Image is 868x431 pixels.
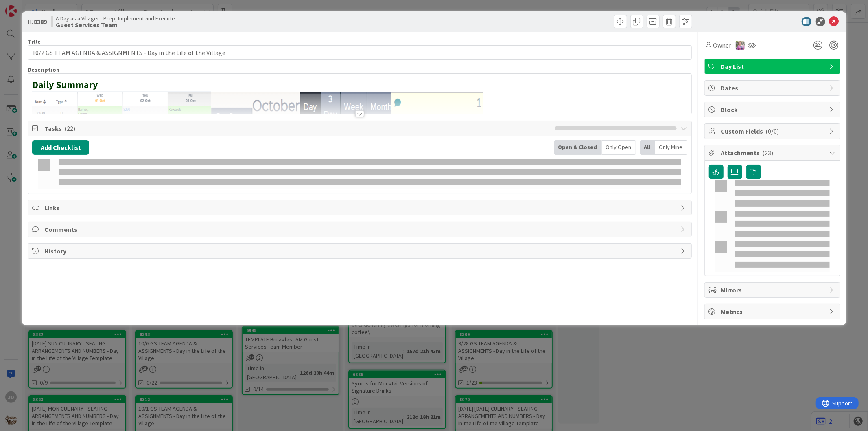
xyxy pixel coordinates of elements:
[721,285,825,295] span: Mirrors
[44,203,676,213] span: Links
[721,62,825,71] span: Day List
[713,40,732,50] span: Owner
[44,224,676,234] span: Comments
[640,140,655,155] div: All
[64,124,75,132] span: ( 22 )
[763,149,774,157] span: ( 23 )
[721,83,825,93] span: Dates
[721,148,825,158] span: Attachments
[766,127,779,135] span: ( 0/0 )
[721,105,825,114] span: Block
[28,38,41,45] label: Title
[32,91,486,310] img: image.png
[17,1,37,11] span: Support
[32,140,89,155] button: Add Checklist
[44,123,550,133] span: Tasks
[56,15,175,22] span: A Day as a Villager - Prep, Implement and Execute
[28,66,59,73] span: Description
[721,307,825,317] span: Metrics
[28,45,691,60] input: type card name here...
[655,140,687,155] div: Only Mine
[44,246,676,256] span: History
[736,41,745,50] img: OM
[34,18,47,26] b: 8389
[602,140,636,155] div: Only Open
[721,126,825,136] span: Custom Fields
[554,140,602,155] div: Open & Closed
[28,17,47,26] span: ID
[56,22,175,28] b: Guest Services Team
[32,78,98,91] strong: Daily Summary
